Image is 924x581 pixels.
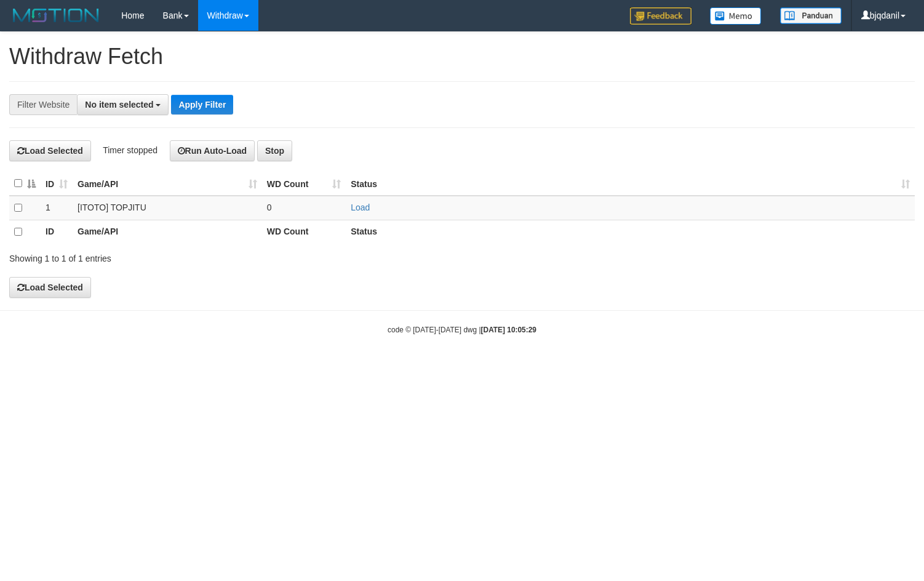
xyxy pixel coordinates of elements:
[388,326,536,334] small: code © [DATE]-[DATE] dwg |
[481,326,536,334] strong: [DATE] 10:05:29
[9,140,91,161] button: Load Selected
[9,247,376,265] div: Showing 1 to 1 of 1 entries
[41,196,73,220] td: 1
[780,7,842,24] img: panduan.png
[9,44,915,69] h1: Withdraw Fetch
[73,172,262,196] th: Game/API: activate to sort column ascending
[9,6,103,25] img: MOTION_logo.png
[73,220,262,244] th: Game/API
[9,277,91,298] button: Load Selected
[85,100,153,110] span: No item selected
[262,220,346,244] th: WD Count
[103,145,157,155] span: Timer stopped
[351,202,370,212] a: Load
[710,7,762,25] img: Button%20Memo.svg
[73,196,262,220] td: [ITOTO] TOPJITU
[262,172,346,196] th: WD Count: activate to sort column ascending
[41,220,73,244] th: ID
[9,94,77,115] div: Filter Website
[267,202,272,212] span: 0
[41,172,73,196] th: ID: activate to sort column ascending
[170,140,255,161] button: Run Auto-Load
[171,95,233,114] button: Apply Filter
[257,140,292,161] button: Stop
[77,94,169,115] button: No item selected
[630,7,691,25] img: Feedback.jpg
[346,172,915,196] th: Status: activate to sort column ascending
[346,220,915,244] th: Status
